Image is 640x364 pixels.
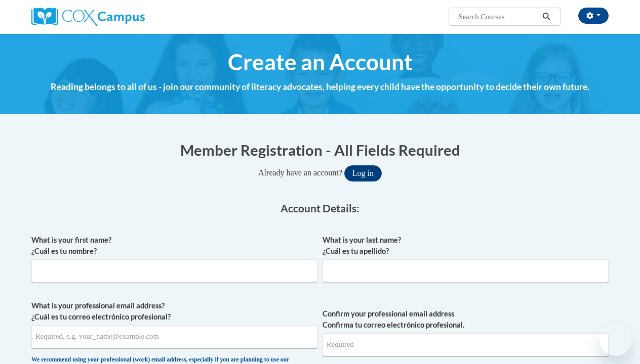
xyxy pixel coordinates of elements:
[599,324,632,356] iframe: Button to launch messaging window
[281,202,359,214] span: Account Details:
[344,165,382,181] button: Log in
[578,8,609,24] button: Account Settings
[31,80,609,94] h4: Reading belongs to all of us - join our community of literacy advocates, helping every child have...
[31,8,145,26] img: Cox Campus
[323,235,609,257] label: What is your last name? ¿Cuál es tu apellido?
[228,49,413,75] span: Create an Account
[323,308,609,331] label: Confirm your professional email address Confirma tu correo electrónico profesional.
[458,11,539,23] input: Search Courses
[31,140,609,160] h1: Member Registration - All Fields Required
[31,259,317,283] input: Metadata input
[258,168,342,177] span: Already have an account?
[539,11,554,23] button: Search
[31,235,317,257] label: What is your first name? ¿Cuál es tu nombre?
[323,333,609,356] input: Required
[323,259,609,283] input: Metadata input
[31,325,317,348] input: Metadata input
[31,300,317,323] label: What is your professional email address? ¿Cuál es tu correo electrónico profesional?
